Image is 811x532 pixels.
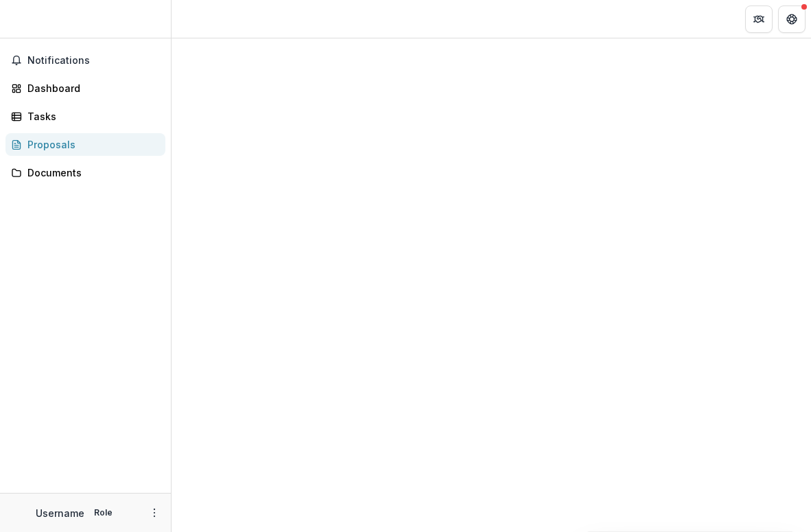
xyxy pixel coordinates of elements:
[27,81,154,95] div: Dashboard
[5,161,165,184] a: Documents
[5,77,165,100] a: Dashboard
[36,506,84,520] p: Username
[5,49,165,71] button: Notifications
[27,165,154,180] div: Documents
[27,109,154,124] div: Tasks
[90,507,117,519] p: Role
[778,5,806,33] button: Get Help
[745,5,773,33] button: Partners
[27,137,154,152] div: Proposals
[146,505,163,521] button: More
[5,133,165,156] a: Proposals
[27,55,160,67] span: Notifications
[5,105,165,128] a: Tasks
